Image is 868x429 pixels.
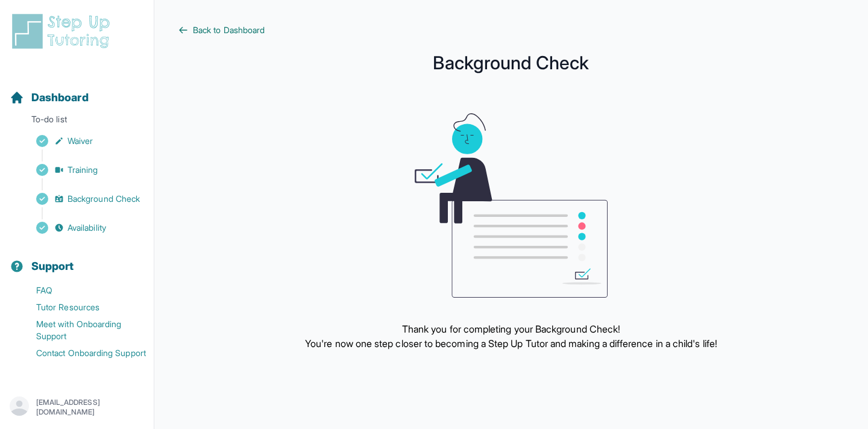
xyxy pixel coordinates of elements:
a: Training [10,161,154,178]
h1: Background Check [178,55,844,70]
span: Dashboard [31,89,89,106]
a: Waiver [10,133,154,149]
button: Dashboard [5,70,149,111]
button: [EMAIL_ADDRESS][DOMAIN_NAME] [10,396,144,418]
a: Contact Onboarding Support [10,345,154,362]
span: Waiver [68,135,93,147]
a: Dashboard [10,89,89,106]
a: Availability [10,219,154,236]
p: To-do list [5,113,149,130]
img: logo [10,12,117,51]
a: Meet with Onboarding Support [10,316,154,345]
span: Back to Dashboard [193,24,265,36]
span: Support [31,258,74,275]
a: Tutor Resources [10,299,154,316]
img: meeting graphic [415,113,608,298]
p: You're now one step closer to becoming a Step Up Tutor and making a difference in a child's life! [305,336,717,351]
a: FAQ [10,282,154,299]
span: Training [68,164,98,176]
button: Support [5,239,149,280]
span: Background Check [68,193,140,205]
p: Thank you for completing your Background Check! [305,322,717,336]
span: Availability [68,222,106,234]
p: [EMAIL_ADDRESS][DOMAIN_NAME] [36,398,144,417]
a: Background Check [10,190,154,207]
a: Back to Dashboard [178,24,844,36]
